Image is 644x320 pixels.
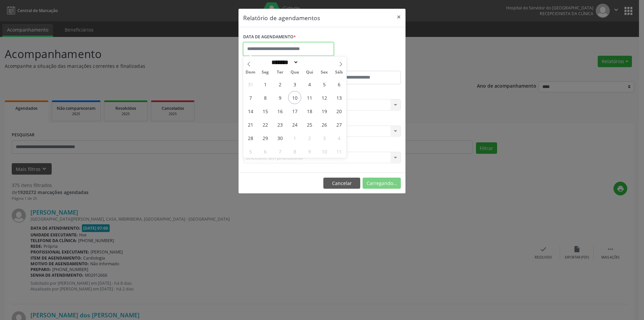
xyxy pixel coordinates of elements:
[259,131,272,144] span: Setembro 29, 2025
[288,145,301,158] span: Outubro 8, 2025
[303,118,316,131] span: Setembro 25, 2025
[273,104,286,118] span: Setembro 16, 2025
[332,70,346,75] span: Sáb
[303,91,316,104] span: Setembro 11, 2025
[332,91,345,104] span: Setembro 13, 2025
[303,78,316,91] span: Setembro 4, 2025
[332,104,345,118] span: Setembro 20, 2025
[273,118,286,131] span: Setembro 23, 2025
[243,70,258,75] span: Dom
[288,118,301,131] span: Setembro 24, 2025
[273,91,286,104] span: Setembro 9, 2025
[288,91,301,104] span: Setembro 10, 2025
[318,91,331,104] span: Setembro 12, 2025
[244,91,257,104] span: Setembro 7, 2025
[244,131,257,144] span: Setembro 28, 2025
[288,104,301,118] span: Setembro 17, 2025
[332,78,345,91] span: Setembro 6, 2025
[259,104,272,118] span: Setembro 15, 2025
[332,118,345,131] span: Setembro 27, 2025
[318,131,331,144] span: Outubro 3, 2025
[244,118,257,131] span: Setembro 21, 2025
[273,78,286,91] span: Setembro 2, 2025
[332,131,345,144] span: Outubro 4, 2025
[269,59,299,66] select: Month
[258,70,273,75] span: Seg
[288,78,301,91] span: Setembro 3, 2025
[363,178,401,189] button: Carregando...
[318,145,331,158] span: Outubro 10, 2025
[244,78,257,91] span: Agosto 31, 2025
[243,13,320,22] h5: Relatório de agendamentos
[299,59,321,66] input: Year
[303,104,316,118] span: Setembro 18, 2025
[243,32,296,42] label: DATA DE AGENDAMENTO
[259,118,272,131] span: Setembro 22, 2025
[323,178,360,189] button: Cancelar
[324,60,401,71] label: ATÉ
[302,70,317,75] span: Qui
[259,78,272,91] span: Setembro 1, 2025
[303,145,316,158] span: Outubro 9, 2025
[273,131,286,144] span: Setembro 30, 2025
[288,131,301,144] span: Outubro 1, 2025
[273,145,286,158] span: Outubro 7, 2025
[273,70,287,75] span: Ter
[259,145,272,158] span: Outubro 6, 2025
[303,131,316,144] span: Outubro 2, 2025
[259,91,272,104] span: Setembro 8, 2025
[244,104,257,118] span: Setembro 14, 2025
[332,145,345,158] span: Outubro 11, 2025
[318,78,331,91] span: Setembro 5, 2025
[318,118,331,131] span: Setembro 26, 2025
[287,70,302,75] span: Qua
[244,145,257,158] span: Outubro 5, 2025
[318,104,331,118] span: Setembro 19, 2025
[392,9,406,25] button: Close
[317,70,332,75] span: Sex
